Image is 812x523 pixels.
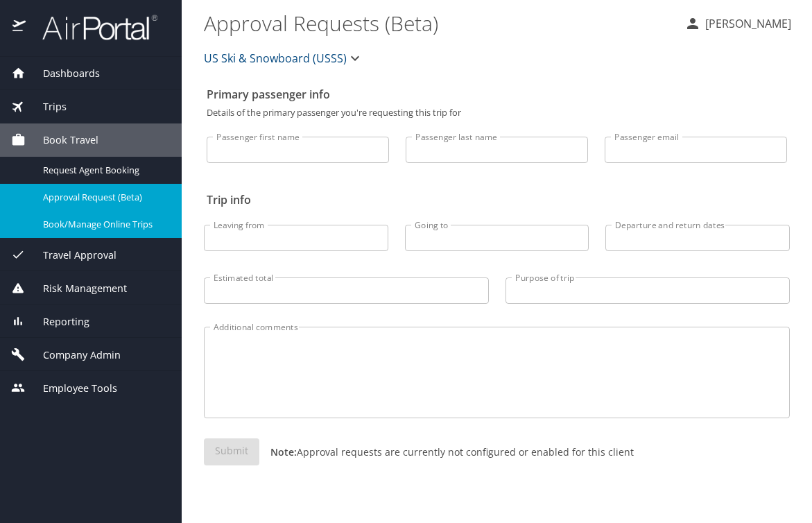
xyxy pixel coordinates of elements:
[43,164,165,177] span: Request Agent Booking
[207,83,787,105] h2: Primary passenger info
[12,14,27,41] img: icon-airportal.png
[679,11,797,36] button: [PERSON_NAME]
[204,1,673,44] h1: Approval Requests (Beta)
[43,191,165,204] span: Approval Request (Beta)
[26,281,127,296] span: Risk Management
[26,314,89,329] span: Reporting
[259,445,634,459] p: Approval requests are currently not configured or enabled for this client
[26,381,117,396] span: Employee Tools
[207,108,787,117] p: Details of the primary passenger you're requesting this trip for
[26,348,121,363] span: Company Admin
[27,14,157,41] img: airportal-logo.png
[270,445,297,458] strong: Note:
[26,99,67,114] span: Trips
[204,49,347,68] span: US Ski & Snowboard (USSS)
[198,44,369,72] button: US Ski & Snowboard (USSS)
[26,132,98,148] span: Book Travel
[26,248,116,263] span: Travel Approval
[26,66,100,81] span: Dashboards
[701,15,791,32] p: [PERSON_NAME]
[207,189,787,211] h2: Trip info
[43,218,165,231] span: Book/Manage Online Trips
